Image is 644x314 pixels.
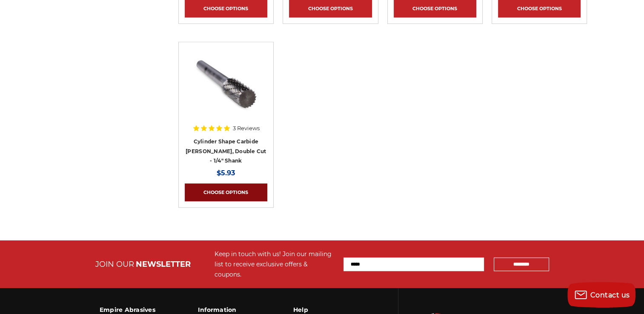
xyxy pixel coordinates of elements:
a: SA-3 Cylinder shape carbide bur 1/4" shank [185,48,267,131]
span: Contact us [590,291,630,299]
span: 3 Reviews [233,126,260,131]
div: Keep in touch with us! Join our mailing list to receive exclusive offers & coupons. [215,249,335,280]
span: $5.93 [217,169,235,177]
span: NEWSLETTER [136,260,191,269]
a: Choose Options [185,183,267,201]
a: Cylinder Shape Carbide [PERSON_NAME], Double Cut - 1/4" Shank [186,138,266,164]
img: SA-3 Cylinder shape carbide bur 1/4" shank [192,48,260,116]
span: JOIN OUR [95,260,134,269]
button: Contact us [567,282,635,308]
